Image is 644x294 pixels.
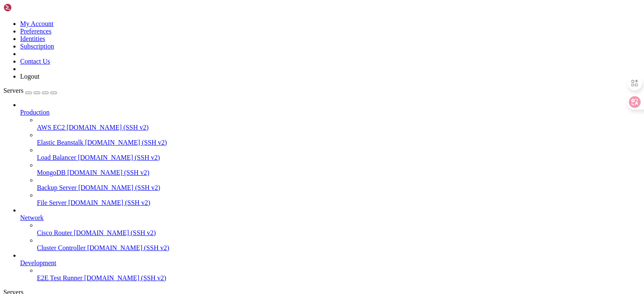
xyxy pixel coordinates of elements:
a: Servers [3,87,57,94]
span: File Server [37,199,67,206]
a: Contact Us [20,58,50,65]
a: Logout [20,73,39,80]
a: Identities [20,35,45,42]
li: Backup Server [DOMAIN_NAME] (SSH v2) [37,176,641,192]
li: Cisco Router [DOMAIN_NAME] (SSH v2) [37,222,641,237]
a: Preferences [20,28,52,35]
span: Elastic Beanstalk [37,139,83,146]
span: [DOMAIN_NAME] (SSH v2) [85,139,167,146]
li: E2E Test Runner [DOMAIN_NAME] (SSH v2) [37,267,641,282]
li: Elastic Beanstalk [DOMAIN_NAME] (SSH v2) [37,131,641,146]
li: MongoDB [DOMAIN_NAME] (SSH v2) [37,161,641,176]
li: Production [20,101,641,207]
span: [DOMAIN_NAME] (SSH v2) [74,229,156,236]
a: Subscription [20,43,54,50]
a: My Account [20,20,54,27]
a: Elastic Beanstalk [DOMAIN_NAME] (SSH v2) [37,139,641,146]
span: [DOMAIN_NAME] (SSH v2) [67,169,149,176]
a: Cluster Controller [DOMAIN_NAME] (SSH v2) [37,244,641,252]
a: Development [20,259,641,267]
a: Network [20,214,641,222]
li: Development [20,252,641,282]
span: Network [20,214,44,221]
span: [DOMAIN_NAME] (SSH v2) [87,244,169,251]
span: Load Balancer [37,154,76,161]
li: Load Balancer [DOMAIN_NAME] (SSH v2) [37,146,641,161]
a: MongoDB [DOMAIN_NAME] (SSH v2) [37,169,641,176]
li: Network [20,207,641,252]
img: Shellngn [3,3,52,12]
a: Production [20,109,641,116]
span: Cisco Router [37,229,72,236]
span: [DOMAIN_NAME] (SSH v2) [78,184,161,191]
a: AWS EC2 [DOMAIN_NAME] (SSH v2) [37,124,641,131]
li: AWS EC2 [DOMAIN_NAME] (SSH v2) [37,116,641,131]
a: E2E Test Runner [DOMAIN_NAME] (SSH v2) [37,274,641,282]
li: Cluster Controller [DOMAIN_NAME] (SSH v2) [37,237,641,252]
span: E2E Test Runner [37,274,83,281]
li: File Server [DOMAIN_NAME] (SSH v2) [37,192,641,207]
a: Backup Server [DOMAIN_NAME] (SSH v2) [37,184,641,192]
span: AWS EC2 [37,124,65,131]
span: [DOMAIN_NAME] (SSH v2) [84,274,166,281]
a: Load Balancer [DOMAIN_NAME] (SSH v2) [37,154,641,161]
span: Development [20,259,56,266]
span: MongoDB [37,169,65,176]
a: File Server [DOMAIN_NAME] (SSH v2) [37,199,641,207]
span: Cluster Controller [37,244,86,251]
span: [DOMAIN_NAME] (SSH v2) [67,124,149,131]
span: [DOMAIN_NAME] (SSH v2) [78,154,160,161]
span: Production [20,109,49,116]
span: [DOMAIN_NAME] (SSH v2) [68,199,151,206]
span: Backup Server [37,184,77,191]
a: Cisco Router [DOMAIN_NAME] (SSH v2) [37,229,641,237]
span: Servers [3,87,23,94]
